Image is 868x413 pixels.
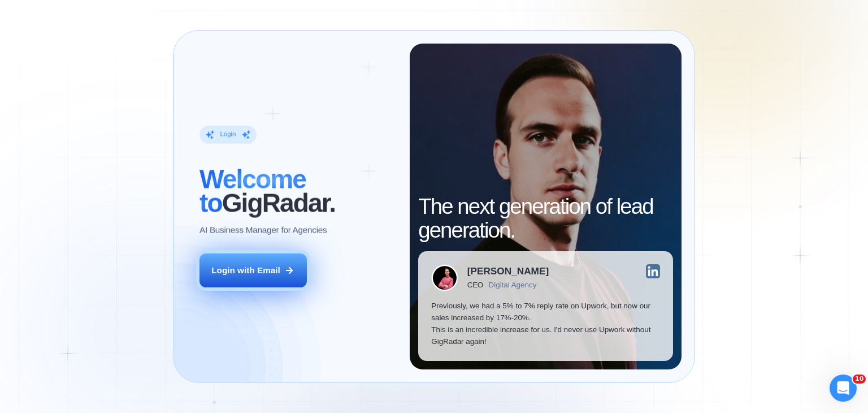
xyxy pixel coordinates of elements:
span: 10 [853,375,866,384]
p: Previously, we had a 5% to 7% reply rate on Upwork, but now our sales increased by 17%-20%. This ... [431,300,660,348]
div: CEO [467,281,483,289]
span: Welcome to [199,165,306,218]
iframe: Intercom live chat [830,375,857,402]
div: Login with Email [211,264,280,276]
div: [PERSON_NAME] [467,266,549,276]
p: AI Business Manager for Agencies [199,224,327,236]
h2: ‍ GigRadar. [199,167,397,215]
h2: The next generation of lead generation. [418,195,673,242]
div: Login [220,131,236,139]
div: Digital Agency [489,281,537,289]
button: Login with Email [199,253,307,287]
